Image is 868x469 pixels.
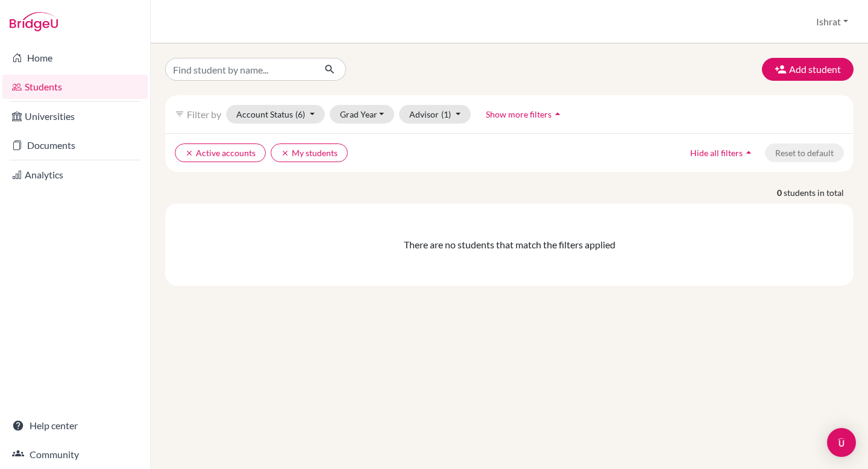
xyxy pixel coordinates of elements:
[784,186,854,199] span: students in total
[399,105,471,124] button: Advisor(1)
[680,143,765,162] button: Hide all filtersarrow_drop_up
[2,163,148,187] a: Analytics
[185,149,193,157] i: clear
[271,143,348,162] button: clearMy students
[486,109,552,119] span: Show more filters
[827,428,856,457] div: Open Intercom Messenger
[175,143,266,162] button: clearActive accounts
[777,186,784,199] strong: 0
[330,105,395,124] button: Grad Year
[226,105,325,124] button: Account Status(6)
[175,109,184,119] i: filter_list
[165,58,315,81] input: Find student by name...
[187,109,221,120] span: Filter by
[2,46,148,70] a: Home
[175,238,844,252] div: There are no students that match the filters applied
[2,442,148,467] a: Community
[2,104,148,128] a: Universities
[2,133,148,157] a: Documents
[690,148,743,158] span: Hide all filters
[762,58,854,81] button: Add student
[441,109,451,119] span: (1)
[743,146,755,159] i: arrow_drop_up
[281,149,289,157] i: clear
[476,105,574,124] button: Show more filtersarrow_drop_up
[295,109,305,119] span: (6)
[2,75,148,99] a: Students
[811,10,854,33] button: Ishrat
[552,108,564,120] i: arrow_drop_up
[765,143,844,162] button: Reset to default
[10,12,58,31] img: Bridge-U
[2,414,148,438] a: Help center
